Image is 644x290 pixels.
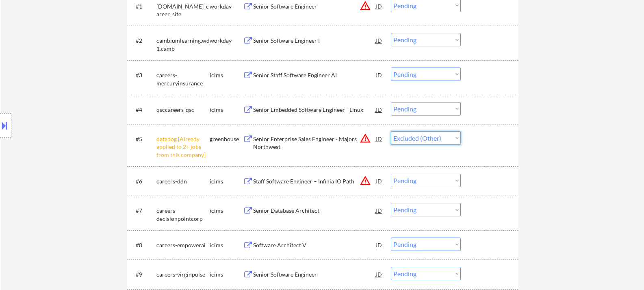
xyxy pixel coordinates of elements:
div: [DOMAIN_NAME]_career_site [156,2,210,18]
div: qsccareers-qsc [156,106,210,114]
div: icims [210,241,243,249]
div: JD [375,267,383,281]
div: JD [375,203,383,218]
div: cambiumlearning.wd1.camb [156,37,210,52]
div: careers-empowerai [156,241,210,249]
div: icims [210,207,243,215]
div: Senior Software Engineer [253,270,376,279]
div: workday [210,2,243,11]
div: icims [210,177,243,185]
div: Senior Enterprise Sales Engineer - Majors Northwest [253,135,376,151]
button: warning_amber [360,133,371,144]
div: careers-decisionpointcorp [156,207,210,222]
div: JD [375,131,383,146]
div: careers-virginpulse [156,270,210,279]
div: greenhouse [210,135,243,143]
div: Staff Software Engineer – Infinia IO Path [253,177,376,185]
div: Senior Software Engineer I [253,37,376,45]
button: warning_amber [360,175,371,186]
div: JD [375,68,383,82]
div: JD [375,33,383,48]
div: Senior Embedded Software Engineer - Linux [253,106,376,114]
div: Senior Database Architect [253,207,376,215]
div: careers-ddn [156,177,210,185]
div: #8 [136,241,150,249]
div: Software Architect V [253,241,376,249]
div: JD [375,238,383,252]
div: #2 [136,37,150,45]
div: Senior Staff Software Engineer AI [253,71,376,79]
div: datadog [Already applied to 2+ jobs from this company] [156,135,210,159]
div: workday [210,37,243,45]
div: careers-mercuryinsurance [156,71,210,87]
div: icims [210,71,243,79]
div: #1 [136,2,150,11]
div: JD [375,174,383,188]
div: JD [375,102,383,117]
div: icims [210,106,243,114]
div: #7 [136,207,150,215]
div: #9 [136,270,150,279]
div: Senior Software Engineer [253,2,376,11]
div: icims [210,270,243,279]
